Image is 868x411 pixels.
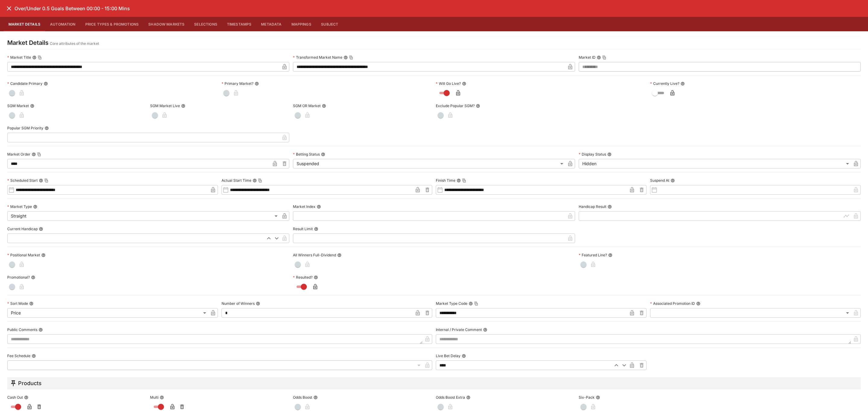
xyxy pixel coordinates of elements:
p: Handicap Result [579,204,606,209]
h4: Market Details [7,39,49,47]
p: Core attributes of the market [50,41,99,47]
button: Market Details [4,17,45,31]
button: Live Bet Delay [462,354,466,358]
button: Positional Market [41,253,46,257]
p: Finish Time [436,178,455,183]
p: Result Limit [293,226,313,231]
button: Primary Market? [255,82,259,86]
p: Market Type Code [436,301,467,306]
h6: Over/Under 0.5 Goals Between 00:00 - 15:00 Mins [14,5,130,12]
button: Exclude Popular SGM? [476,104,480,108]
button: Shadow Markets [143,17,189,31]
div: Hidden [579,159,851,168]
button: Internal / Private Comment [483,328,487,332]
button: Price Types & Promotions [80,17,144,31]
p: Six-Pack [579,395,595,400]
button: Featured Line? [608,253,612,257]
h5: Products [18,380,42,387]
button: Market IDCopy To Clipboard [597,55,601,60]
button: Candidate Primary [44,82,48,86]
p: Odds Boost Extra [436,395,465,400]
p: Positional Market [7,252,40,258]
button: Odds Boost [313,395,318,400]
p: Multi [150,395,159,400]
p: Internal / Private Comment [436,327,482,332]
button: Betting Status [321,152,325,156]
p: Sort Mode [7,301,28,306]
p: Popular SGM Priority [7,125,43,131]
button: Scheduled StartCopy To Clipboard [39,178,43,183]
p: Featured Line? [579,252,607,258]
button: Number of Winners [256,301,260,306]
button: Result Limit [314,227,318,231]
p: Market Order [7,152,30,157]
button: SGM Market Live [181,104,185,108]
p: Cash Out [7,395,23,400]
div: Suspended [293,159,565,168]
button: SGM Market [30,104,34,108]
button: Cash Out [24,395,28,400]
p: Current Handicap [7,226,38,231]
p: Primary Market? [222,81,253,86]
button: Multi [160,395,164,400]
button: Odds Boost Extra [466,395,470,400]
p: Market Type [7,204,32,209]
button: Copy To Clipboard [462,178,466,183]
p: Transformed Market Name [293,55,342,60]
p: Will Go Live? [436,81,461,86]
button: Popular SGM Priority [45,126,49,130]
p: Fee Schedule [7,353,30,358]
button: Resulted? [314,275,318,280]
p: Display Status [579,152,606,157]
button: Copy To Clipboard [38,55,42,60]
button: Fee Schedule [32,354,36,358]
button: Copy To Clipboard [349,55,353,60]
button: All Winners Full-Dividend [337,253,341,257]
button: Transformed Market NameCopy To Clipboard [344,55,348,60]
p: Suspend At [650,178,669,183]
button: Selections [189,17,222,31]
button: Six-Pack [596,395,600,400]
p: All Winners Full-Dividend [293,252,336,258]
p: Scheduled Start [7,178,38,183]
button: Market Type [33,205,37,209]
p: Resulted? [293,275,313,280]
button: Market Type CodeCopy To Clipboard [469,301,473,306]
button: Copy To Clipboard [474,301,478,306]
p: Actual Start Time [222,178,251,183]
button: Copy To Clipboard [602,55,606,60]
button: SGM OR Market [322,104,326,108]
button: Market TitleCopy To Clipboard [32,55,36,60]
p: Public Comments [7,327,37,332]
p: SGM Market [7,103,29,108]
button: Metadata [256,17,286,31]
p: Associated Promotion ID [650,301,695,306]
p: Market Title [7,55,31,60]
p: Candidate Primary [7,81,42,86]
button: Public Comments [39,328,43,332]
button: Will Go Live? [462,82,466,86]
div: Price [7,308,208,318]
button: Market OrderCopy To Clipboard [32,152,36,156]
p: SGM OR Market [293,103,321,108]
p: SGM Market Live [150,103,180,108]
button: Currently Live? [681,82,685,86]
p: Odds Boost [293,395,312,400]
p: Market ID [579,55,596,60]
button: Copy To Clipboard [37,152,41,156]
button: Promotional? [31,275,35,280]
p: Exclude Popular SGM? [436,103,475,108]
button: Mappings [287,17,316,31]
button: Associated Promotion ID [696,301,700,306]
div: Straight [7,211,280,221]
button: Finish TimeCopy To Clipboard [457,178,461,183]
button: Actual Start TimeCopy To Clipboard [253,178,257,183]
button: Current Handicap [39,227,43,231]
button: Suspend At [671,178,675,183]
button: Copy To Clipboard [44,178,49,183]
p: Currently Live? [650,81,679,86]
p: Betting Status [293,152,320,157]
button: Timestamps [222,17,256,31]
button: close [4,3,14,14]
button: Handicap Result [608,205,612,209]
